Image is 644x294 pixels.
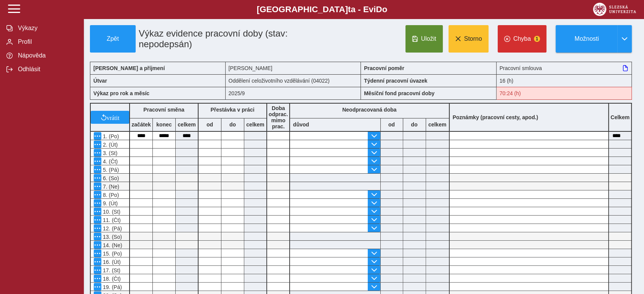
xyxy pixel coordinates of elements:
button: Menu [94,149,101,157]
button: Menu [94,208,101,215]
span: D [376,5,382,14]
button: Menu [94,233,101,240]
div: Fond pracovní doby (70:24 h) a součet hodin (3 h) se neshodují! [497,87,632,100]
button: Menu [94,258,101,265]
span: 1 [534,36,540,42]
div: Oddělení celoživotního vzdělávání (04022) [226,74,361,87]
span: 5. (Pá) [101,167,119,173]
button: Menu [94,266,101,274]
div: 16 (h) [497,74,632,87]
b: Doba odprac. mimo prac. [269,105,288,129]
b: začátek [130,121,152,128]
b: Útvar [93,78,107,84]
span: Odhlásit [16,66,77,73]
h1: Výkaz evidence pracovní doby (stav: nepodepsán) [136,25,318,53]
b: Výkaz pro rok a měsíc [93,90,149,96]
span: 17. (St) [101,267,120,273]
span: 11. (Čt) [101,217,121,223]
button: Menu [94,249,101,257]
button: Menu [94,199,101,207]
b: od [381,121,403,128]
b: celkem [244,121,266,128]
button: Možnosti [556,25,617,53]
b: Neodpracovaná doba [342,107,396,113]
div: Pracovní smlouva [497,62,632,74]
span: o [382,5,388,14]
span: 2. (Út) [101,142,118,148]
button: Menu [94,275,101,282]
b: Přestávka v práci [210,107,254,113]
button: Uložit [405,25,443,53]
b: celkem [426,121,449,128]
span: 14. (Ne) [101,242,122,248]
button: Chyba1 [498,25,546,53]
span: 3. (St) [101,150,117,156]
div: 2025/9 [226,87,361,100]
span: 10. (St) [101,209,120,215]
b: Týdenní pracovní úvazek [364,78,428,84]
b: do [403,121,426,128]
div: [PERSON_NAME] [226,62,361,74]
span: 19. (Pá) [101,284,122,290]
button: Storno [449,25,489,53]
span: Zpět [93,35,132,42]
span: 4. (Čt) [101,158,118,165]
button: Menu [94,132,101,140]
b: do [221,121,244,128]
b: [GEOGRAPHIC_DATA] a - Evi [23,5,621,14]
span: Profil [16,38,77,45]
span: 7. (Ne) [101,184,119,190]
button: Menu [94,224,101,232]
span: 9. (Út) [101,200,118,206]
span: 15. (Po) [101,251,122,257]
button: Menu [94,241,101,249]
b: Pracovní směna [143,107,184,113]
b: Měsíční fond pracovní doby [364,90,434,96]
b: důvod [293,121,309,128]
span: Možnosti [562,35,611,42]
span: Výkazy [16,25,77,32]
img: logo_web_su.png [593,3,636,16]
span: Storno [464,35,482,42]
span: 18. (Čt) [101,276,121,282]
b: Celkem [610,114,630,120]
span: 1. (Po) [101,133,119,139]
span: 8. (Po) [101,192,119,198]
b: od [199,121,221,128]
span: t [348,5,351,14]
span: vrátit [107,114,120,120]
button: Menu [94,182,101,190]
span: Nápověda [16,52,77,59]
button: Menu [94,283,101,291]
button: Menu [94,166,101,173]
button: Menu [94,157,101,165]
button: Menu [94,141,101,148]
span: Uložit [421,35,436,42]
b: celkem [176,121,198,128]
span: 6. (So) [101,175,119,181]
button: Menu [94,174,101,182]
span: 13. (So) [101,234,122,240]
span: 12. (Pá) [101,225,122,232]
b: Pracovní poměr [364,65,404,71]
b: [PERSON_NAME] a příjmení [93,65,165,71]
span: Chyba [513,35,531,42]
b: konec [153,121,175,128]
b: Poznámky (pracovní cesty, apod.) [450,114,541,120]
span: 16. (Út) [101,259,121,265]
button: Zpět [90,25,136,53]
button: vrátit [91,111,129,124]
button: Menu [94,191,101,198]
button: Menu [94,216,101,224]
